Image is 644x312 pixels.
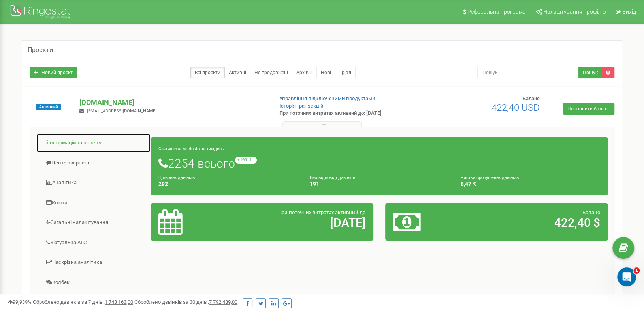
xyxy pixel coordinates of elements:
a: Нові [316,67,335,78]
span: Оброблено дзвінків за 30 днів : [134,299,237,305]
small: Цільових дзвінків [158,175,195,180]
p: [DOMAIN_NAME] [79,97,266,108]
a: Архівні [292,67,317,78]
span: При поточних витратах активний до [278,209,365,215]
a: Поповнити баланс [563,103,614,115]
small: Без відповіді дзвінків [309,175,355,180]
a: Активні [224,67,250,78]
h1: 2254 всього [158,157,600,170]
a: Колбек [36,273,151,292]
input: Пошук [477,67,579,78]
a: Віртуальна АТС [36,233,151,252]
a: Управління підключеними продуктами [279,95,375,101]
h4: 8,47 % [461,181,600,187]
span: Оброблено дзвінків за 7 днів : [33,299,133,305]
u: 1 743 163,00 [105,299,133,305]
a: Кошти [36,193,151,213]
a: Інформаційна панель [36,133,151,153]
a: Центр звернень [36,153,151,173]
span: Вихід [622,9,636,15]
span: Реферальна програма [467,9,526,15]
a: Всі проєкти [190,67,225,78]
small: Частка пропущених дзвінків [461,175,519,180]
span: Баланс [523,95,540,101]
p: При поточних витратах активний до: [DATE] [279,110,417,117]
iframe: Intercom live chat [617,267,636,286]
a: Не продовжені [250,67,292,78]
a: Аналiтика [36,173,151,192]
a: Наскрізна аналітика [36,253,151,272]
span: 99,989% [8,299,32,305]
span: [EMAIL_ADDRESS][DOMAIN_NAME] [87,108,156,114]
span: Активний [36,104,61,110]
small: Статистика дзвінків за тиждень [158,146,224,151]
u: 7 792 489,00 [209,299,237,305]
h2: 422,40 $ [466,216,600,229]
a: Історія транзакцій [279,103,324,109]
h5: Проєкти [28,47,53,54]
button: Пошук [578,67,602,78]
a: Новий проєкт [30,67,77,78]
h4: 292 [158,181,298,187]
a: Тріал [335,67,356,78]
a: Загальні налаштування [36,213,151,232]
span: Налаштування профілю [543,9,606,15]
span: Баланс [582,209,600,215]
small: +190 [235,157,257,164]
span: 1 [633,267,640,274]
span: 422,40 USD [491,102,540,113]
h2: [DATE] [231,216,365,229]
h4: 191 [309,181,449,187]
